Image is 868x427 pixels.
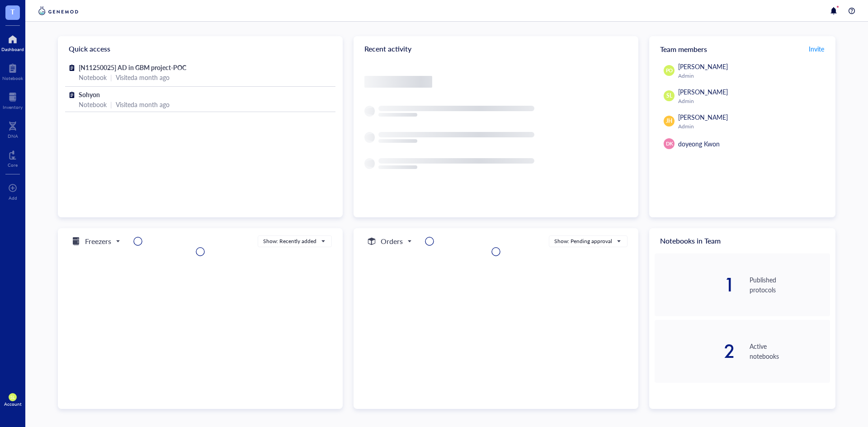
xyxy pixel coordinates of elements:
span: Sohyon [79,90,100,99]
span: [N11250025] AD in GBM project-POC [79,63,186,72]
span: [PERSON_NAME] [678,87,728,96]
div: DNA [8,133,18,139]
div: | [110,99,112,109]
span: [PERSON_NAME] [678,113,728,122]
div: Show: Pending approval [554,237,612,245]
span: SL [666,92,672,100]
div: Visited a month ago [116,99,170,109]
a: Core [8,148,18,168]
div: Published protocols [750,275,830,295]
div: Core [8,162,18,168]
div: Team members [649,36,835,61]
h5: Orders [381,236,403,247]
div: 1 [655,276,735,294]
div: Visited a month ago [116,72,170,82]
span: DK [665,140,673,148]
h5: Freezers [85,236,111,247]
div: Notebook [79,72,107,82]
div: Notebook [2,75,23,81]
span: JH [666,117,672,125]
a: Inventory [3,90,23,110]
div: Admin [678,72,826,80]
div: Notebooks in Team [649,228,835,253]
span: Invite [809,44,824,53]
div: Admin [678,98,826,105]
button: Invite [808,42,825,56]
div: Quick access [58,36,343,61]
span: PO [665,67,673,75]
div: 2 [655,342,735,360]
a: Dashboard [1,32,24,52]
div: Inventory [3,104,23,110]
div: Recent activity [354,36,638,61]
div: Account [4,401,22,407]
img: genemod-logo [36,5,80,16]
span: doyeong Kwon [678,139,720,148]
div: Notebook [79,99,107,109]
div: Add [9,195,17,201]
span: [PERSON_NAME] [678,62,728,71]
div: Active notebooks [750,341,830,361]
div: Dashboard [1,47,24,52]
div: Show: Recently added [263,237,316,245]
span: T [10,6,15,17]
div: | [110,72,112,82]
div: Admin [678,123,826,130]
a: DNA [8,119,18,139]
a: Notebook [2,61,23,81]
span: SL [10,395,14,400]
